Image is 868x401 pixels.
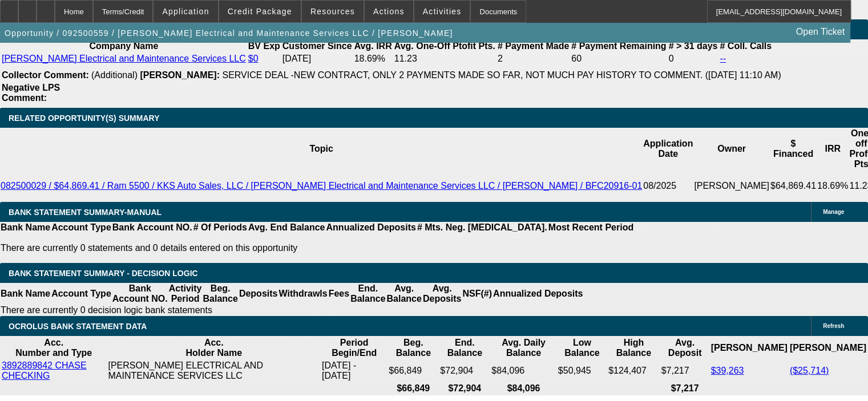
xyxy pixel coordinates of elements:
[51,283,112,305] th: Account Type
[643,128,693,170] th: Application Date
[394,53,496,64] td: 11.23
[720,41,772,51] b: # Coll. Calls
[608,337,660,359] th: High Balance
[817,128,849,170] th: IRR
[282,53,353,64] td: [DATE]
[350,283,386,305] th: End. Balance
[710,366,744,375] a: $39,263
[91,70,138,80] span: (Additional)
[373,7,405,16] span: Actions
[1,243,633,253] p: There are currently 0 statements and 0 details entered on this opportunity
[770,170,817,202] td: $64,869.41
[789,337,867,359] th: [PERSON_NAME]
[491,383,556,394] th: $84,096
[112,222,193,233] th: Bank Account NO.
[417,222,548,233] th: # Mts. Neg. [MEDICAL_DATA].
[790,366,829,375] a: ($25,714)
[321,360,387,382] td: [DATE] - [DATE]
[710,337,788,359] th: [PERSON_NAME]
[491,337,556,359] th: Avg. Daily Balance
[661,383,709,394] th: $7,217
[498,41,569,51] b: # Payment Made
[661,337,709,359] th: Avg. Deposit
[193,222,248,233] th: # Of Periods
[9,114,159,123] span: RELATED OPPORTUNITY(S) SUMMARY
[386,283,422,305] th: Avg. Balance
[571,53,667,64] td: 60
[608,360,660,382] td: $124,407
[9,208,162,217] span: BANK STATEMENT SUMMARY-MANUAL
[558,337,607,359] th: Low Balance
[222,70,781,80] span: SERVICE DEAL -NEW CONTRACT, ONLY 2 PAYMENTS MADE SO FAR, NOT MUCH PAY HISTORY TO COMMENT. ([DATE]...
[817,170,849,202] td: 18.69%
[643,170,693,202] td: 08/2025
[1,337,106,359] th: Acc. Number and Type
[2,70,89,80] b: Collector Comment:
[365,1,413,22] button: Actions
[422,283,462,305] th: Avg. Deposits
[5,29,453,38] span: Opportunity / 092500559 / [PERSON_NAME] Electrical and Maintenance Services LLC / [PERSON_NAME]
[548,222,634,233] th: Most Recent Period
[248,54,259,63] a: $0
[491,360,556,382] td: $84,096
[497,53,570,64] td: 2
[154,1,217,22] button: Application
[321,337,387,359] th: Period Begin/End
[414,1,470,22] button: Activities
[228,7,292,16] span: Credit Package
[2,83,60,103] b: Negative LPS Comment:
[823,209,844,215] span: Manage
[823,323,844,329] span: Refresh
[571,41,666,51] b: # Payment Remaining
[354,53,393,64] td: 18.69%
[302,1,364,22] button: Resources
[439,360,490,382] td: $72,904
[439,337,490,359] th: End. Balance
[328,283,350,305] th: Fees
[1,181,642,191] a: 082500029 / $64,869.41 / Ram 5500 / KKS Auto Sales, LLC / [PERSON_NAME] Electrical and Maintenanc...
[693,128,770,170] th: Owner
[492,283,583,305] th: Annualized Deposits
[720,54,726,63] a: --
[693,170,770,202] td: [PERSON_NAME]
[668,53,718,64] td: 0
[248,222,326,233] th: Avg. End Balance
[2,361,87,380] a: 3892889842 CHASE CHECKING
[162,7,209,16] span: Application
[310,7,355,16] span: Resources
[9,269,198,278] span: Bank Statement Summary - Decision Logic
[51,222,112,233] th: Account Type
[388,337,438,359] th: Beg. Balance
[168,283,203,305] th: Activity Period
[558,360,607,382] td: $50,945
[140,70,220,80] b: [PERSON_NAME]:
[112,283,168,305] th: Bank Account NO.
[239,283,278,305] th: Deposits
[770,128,817,170] th: $ Financed
[669,41,718,51] b: # > 31 days
[107,360,320,382] td: [PERSON_NAME] ELECTRICAL AND MAINTENANCE SERVICES LLC
[661,360,709,382] td: $7,217
[423,7,462,16] span: Activities
[278,283,328,305] th: Withdrawls
[2,54,246,63] a: [PERSON_NAME] Electrical and Maintenance Services LLC
[388,360,438,382] td: $66,849
[325,222,416,233] th: Annualized Deposits
[202,283,238,305] th: Beg. Balance
[439,383,490,394] th: $72,904
[107,337,320,359] th: Acc. Holder Name
[462,283,492,305] th: NSF(#)
[219,1,301,22] button: Credit Package
[388,383,438,394] th: $66,849
[9,322,147,331] span: OCROLUS BANK STATEMENT DATA
[792,22,849,42] a: Open Ticket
